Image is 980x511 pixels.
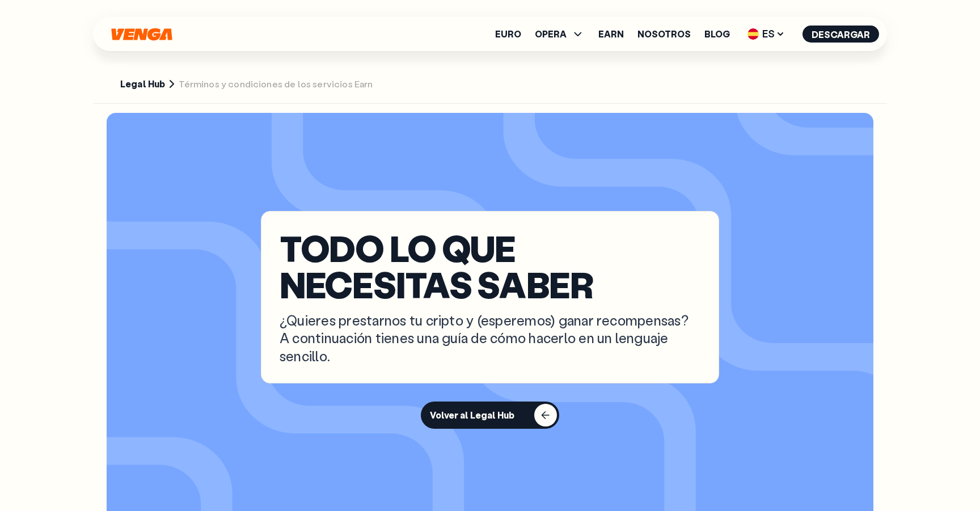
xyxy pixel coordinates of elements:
[495,29,521,39] a: Euro
[747,28,759,40] img: flag-es
[744,25,789,43] span: ES
[110,28,174,41] svg: Inicio
[704,29,730,39] a: Blog
[535,29,567,39] span: OPERA
[179,78,373,90] span: Términos y condiciones de los servicios Earn
[280,311,700,365] p: ¿Quieres prestarnos tu cripto y (esperemos) ganar recompensas? A continuación tienes una guía de ...
[120,78,165,90] a: Legal Hub
[598,29,624,39] a: Earn
[637,29,691,39] a: Nosotros
[802,26,879,43] button: Descargar
[421,402,559,429] button: Volver al Legal Hub
[430,409,514,421] div: Volver al Legal Hub
[280,230,700,302] p: TODO LO QUE NECESITAS SABER
[535,27,585,41] span: OPERA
